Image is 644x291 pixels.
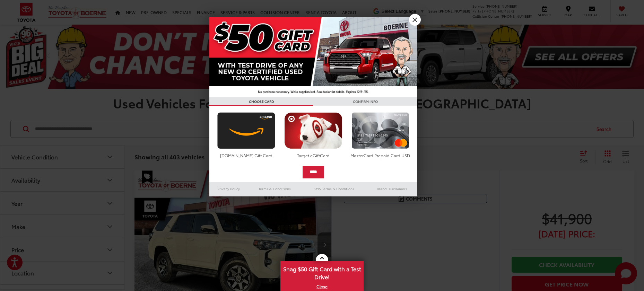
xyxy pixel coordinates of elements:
[216,152,277,158] div: [DOMAIN_NAME] Gift Card
[282,112,344,149] img: targetcard.png
[248,185,301,193] a: Terms & Conditions
[281,262,363,283] span: Snag $50 Gift Card with a Test Drive!
[313,97,417,106] h3: CONFIRM INFO
[209,97,313,106] h3: CHOOSE CARD
[209,17,417,97] img: 42635_top_851395.jpg
[350,152,411,158] div: MasterCard Prepaid Card USD
[209,185,248,193] a: Privacy Policy
[282,152,344,158] div: Target eGiftCard
[350,112,411,149] img: mastercard.png
[301,185,367,193] a: SMS Terms & Conditions
[367,185,417,193] a: Brand Disclaimers
[216,112,277,149] img: amazoncard.png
